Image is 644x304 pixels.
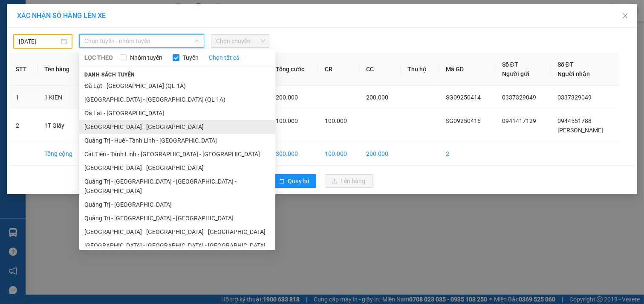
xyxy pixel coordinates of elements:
[318,142,359,166] td: 100.000
[79,198,275,211] li: Quảng Trị - [GEOGRAPHIC_DATA]
[79,161,275,175] li: [GEOGRAPHIC_DATA] - [GEOGRAPHIC_DATA]
[209,53,240,62] a: Chọn tất cả
[38,109,86,142] td: 1T Giấy
[79,225,275,239] li: [GEOGRAPHIC_DATA] - [GEOGRAPHIC_DATA] - [GEOGRAPHIC_DATA]
[502,117,536,124] span: 0941417129
[79,106,275,120] li: Đà Lạt - [GEOGRAPHIC_DATA]
[557,117,592,124] span: 0944551788
[446,117,481,124] span: SG09250416
[439,53,495,86] th: Mã GD
[318,53,359,86] th: CR
[17,12,106,20] span: XÁC NHẬN SỐ HÀNG LÊN XE
[401,53,439,86] th: Thu hộ
[325,117,347,124] span: 100.000
[366,94,388,101] span: 200.000
[84,35,199,47] span: Chọn tuyến - nhóm tuyến
[19,37,59,46] input: 11/09/2025
[79,79,275,93] li: Đà Lạt - [GEOGRAPHIC_DATA] (QL 1A)
[502,94,536,101] span: 0337329049
[325,174,373,188] button: uploadLên hàng
[9,86,38,109] td: 1
[79,147,275,161] li: Cát Tiên - Tánh Linh - [GEOGRAPHIC_DATA] - [GEOGRAPHIC_DATA]
[557,61,574,68] span: Số ĐT
[359,142,401,166] td: 200.000
[216,35,265,47] span: Chọn chuyến
[79,134,275,147] li: Quảng Trị - Huế - Tánh Linh - [GEOGRAPHIC_DATA]
[446,94,481,101] span: SG09250414
[288,176,309,186] span: Quay lại
[269,53,318,86] th: Tổng cước
[38,142,86,166] td: Tổng cộng
[38,86,86,109] td: 1 KIEN
[9,109,38,142] td: 2
[9,53,38,86] th: STT
[557,127,603,134] span: [PERSON_NAME]
[502,61,518,68] span: Số ĐT
[557,70,590,77] span: Người nhận
[502,70,529,77] span: Người gửi
[79,71,140,79] span: Danh sách tuyến
[84,53,113,62] span: LỌC THEO
[79,239,275,252] li: [GEOGRAPHIC_DATA] - [GEOGRAPHIC_DATA] - [GEOGRAPHIC_DATA]
[439,142,495,166] td: 2
[276,94,298,101] span: 200.000
[622,12,629,19] span: close
[79,120,275,134] li: [GEOGRAPHIC_DATA] - [GEOGRAPHIC_DATA]
[359,53,401,86] th: CC
[269,142,318,166] td: 300.000
[279,178,285,185] span: rollback
[613,4,637,28] button: Close
[79,93,275,106] li: [GEOGRAPHIC_DATA] - [GEOGRAPHIC_DATA] (QL 1A)
[557,94,592,101] span: 0337329049
[38,53,86,86] th: Tên hàng
[179,53,202,62] span: Tuyến
[194,38,199,44] span: down
[79,211,275,225] li: Quảng Trị - [GEOGRAPHIC_DATA] - [GEOGRAPHIC_DATA]
[127,53,166,62] span: Nhóm tuyến
[272,174,316,188] button: rollbackQuay lại
[79,175,275,198] li: Quảng Trị - [GEOGRAPHIC_DATA] - [GEOGRAPHIC_DATA] - [GEOGRAPHIC_DATA]
[276,117,298,124] span: 100.000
